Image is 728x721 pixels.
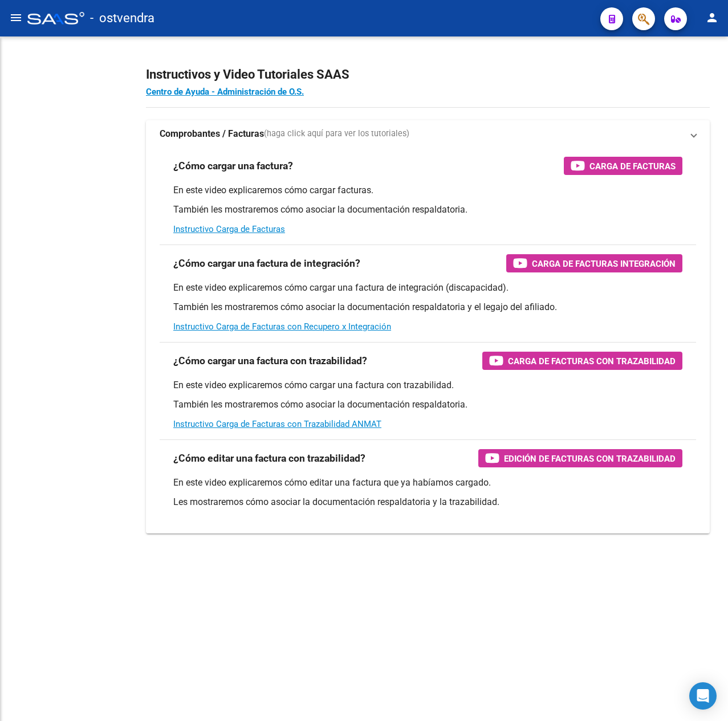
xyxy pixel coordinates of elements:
[705,11,719,25] mat-icon: person
[506,254,682,272] button: Carga de Facturas Integración
[160,128,264,140] strong: Comprobantes / Facturas
[173,398,682,411] p: También les mostraremos cómo asociar la documentación respaldatoria.
[173,184,682,197] p: En este video explicaremos cómo cargar facturas.
[173,282,682,294] p: En este video explicaremos cómo cargar una factura de integración (discapacidad).
[9,11,23,25] mat-icon: menu
[173,450,365,466] h3: ¿Cómo editar una factura con trazabilidad?
[173,158,293,174] h3: ¿Cómo cargar una factura?
[173,301,682,313] p: También les mostraremos cómo asociar la documentación respaldatoria y el legajo del afiliado.
[90,6,154,31] span: - ostvendra
[264,128,409,140] span: (haga click aquí para ver los tutoriales)
[478,449,682,467] button: Edición de Facturas con Trazabilidad
[482,352,682,370] button: Carga de Facturas con Trazabilidad
[173,321,391,332] a: Instructivo Carga de Facturas con Recupero x Integración
[173,255,360,271] h3: ¿Cómo cargar una factura de integración?
[173,496,682,508] p: Les mostraremos cómo asociar la documentación respaldatoria y la trazabilidad.
[173,353,367,369] h3: ¿Cómo cargar una factura con trazabilidad?
[173,476,682,489] p: En este video explicaremos cómo editar una factura que ya habíamos cargado.
[173,203,682,216] p: También les mostraremos cómo asociar la documentación respaldatoria.
[532,256,676,271] span: Carga de Facturas Integración
[504,451,676,466] span: Edición de Facturas con Trazabilidad
[146,148,710,533] div: Comprobantes / Facturas(haga click aquí para ver los tutoriales)
[689,682,717,710] div: Open Intercom Messenger
[589,159,676,173] span: Carga de Facturas
[173,419,381,429] a: Instructivo Carga de Facturas con Trazabilidad ANMAT
[508,354,676,368] span: Carga de Facturas con Trazabilidad
[173,224,285,234] a: Instructivo Carga de Facturas
[146,64,710,85] h2: Instructivos y Video Tutoriales SAAS
[146,120,710,148] mat-expansion-panel-header: Comprobantes / Facturas(haga click aquí para ver los tutoriales)
[564,157,682,175] button: Carga de Facturas
[146,87,304,97] a: Centro de Ayuda - Administración de O.S.
[173,379,682,392] p: En este video explicaremos cómo cargar una factura con trazabilidad.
